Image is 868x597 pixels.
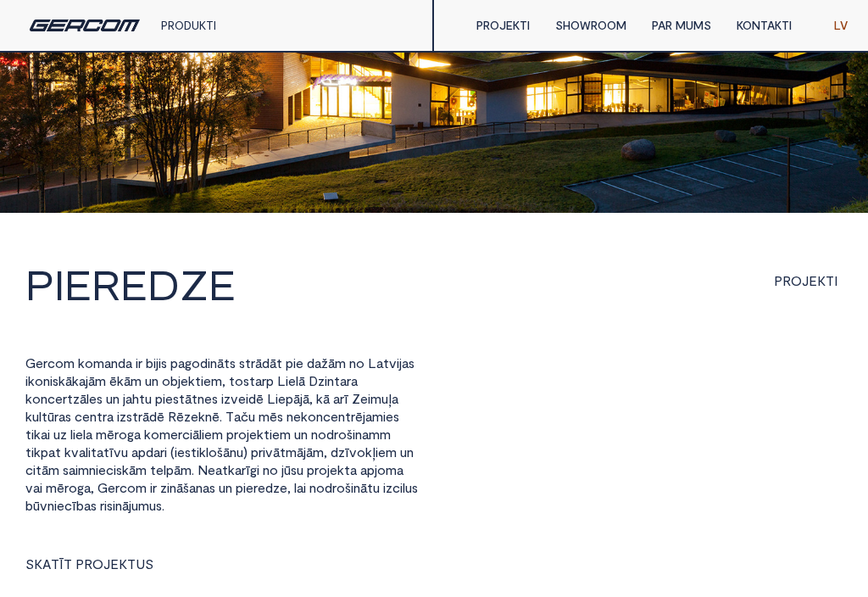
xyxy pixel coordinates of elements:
[84,557,92,571] span: R
[161,355,167,371] span: s
[205,409,212,424] span: n
[127,557,136,571] span: T
[152,373,159,388] span: n
[73,427,75,442] span: i
[211,373,222,388] span: m
[225,409,234,424] span: T
[168,409,176,424] span: R
[826,272,834,289] span: T
[238,391,246,406] span: e
[53,373,58,388] span: s
[39,409,42,424] span: l
[255,355,262,371] span: ā
[204,391,212,406] span: e
[256,391,264,406] span: ē
[25,427,31,442] span: t
[97,391,103,406] span: s
[326,427,334,442] span: d
[95,373,106,388] span: m
[195,373,201,388] span: t
[224,355,230,371] span: t
[64,264,92,304] span: E
[307,355,314,371] span: d
[782,272,791,289] span: R
[93,355,104,371] span: m
[347,427,353,442] span: š
[356,355,364,371] span: o
[92,557,103,571] span: O
[117,373,124,388] span: k
[157,409,164,424] span: ē
[542,8,639,42] a: SHOWROOM
[67,391,73,406] span: t
[41,427,47,442] span: a
[170,373,178,388] span: b
[146,355,153,371] span: b
[125,391,132,406] span: a
[262,373,266,388] span: r
[226,427,234,442] span: p
[159,355,161,371] span: i
[97,409,103,424] span: t
[296,373,298,388] span: l
[181,373,188,388] span: e
[178,355,185,371] span: a
[386,409,393,424] span: e
[118,355,125,371] span: d
[151,427,159,442] span: o
[293,355,296,371] span: i
[399,355,402,371] span: j
[234,427,238,442] span: r
[301,409,308,424] span: k
[144,427,151,442] span: k
[25,264,54,304] span: P
[402,355,409,371] span: a
[277,373,286,388] span: L
[327,373,334,388] span: n
[208,355,210,371] span: i
[230,355,236,371] span: s
[58,373,65,388] span: k
[25,391,32,406] span: k
[245,355,251,371] span: t
[43,355,47,371] span: r
[288,373,296,388] span: e
[392,391,398,406] span: a
[165,391,173,406] span: e
[120,409,126,424] span: z
[79,373,86,388] span: a
[335,355,346,371] span: m
[809,272,817,289] span: E
[185,355,192,371] span: g
[334,427,338,442] span: r
[355,409,363,424] span: ē
[162,373,170,388] span: o
[270,427,272,442] span: i
[188,373,195,388] span: k
[136,557,145,571] span: U
[54,409,58,424] span: r
[774,272,782,289] span: P
[323,409,331,424] span: c
[376,355,383,371] span: a
[238,427,247,442] span: o
[323,391,330,406] span: ā
[321,355,328,371] span: ž
[123,391,125,406] span: j
[86,427,92,442] span: a
[176,409,184,424] span: ē
[103,557,110,571] span: J
[170,427,178,442] span: e
[125,355,132,371] span: a
[351,409,355,424] span: r
[351,373,358,388] span: a
[249,427,257,442] span: e
[47,355,55,371] span: c
[191,409,198,424] span: e
[83,427,86,442] span: l
[139,391,145,406] span: t
[104,355,111,371] span: a
[365,409,372,424] span: a
[96,427,107,442] span: m
[54,264,64,304] span: I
